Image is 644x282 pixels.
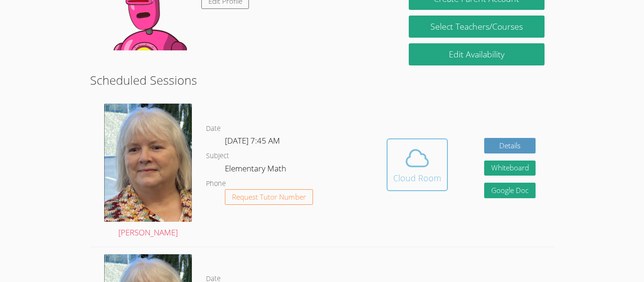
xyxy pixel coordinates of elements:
[409,43,545,65] a: Edit Availability
[225,135,280,146] span: [DATE] 7:45 AM
[225,189,313,205] button: Request Tutor Number
[484,138,536,153] a: Details
[104,104,192,222] img: Screen%20Shot%202022-10-08%20at%202.27.06%20PM.png
[225,162,288,178] dd: Elementary Math
[90,71,554,89] h2: Scheduled Sessions
[206,150,229,162] dt: Subject
[409,16,545,38] a: Select Teachers/Courses
[206,123,221,135] dt: Date
[393,171,441,185] div: Cloud Room
[484,183,536,198] a: Google Doc
[232,193,306,201] span: Request Tutor Number
[104,104,192,240] a: [PERSON_NAME]
[484,161,536,176] button: Whiteboard
[206,178,226,190] dt: Phone
[387,138,448,191] button: Cloud Room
